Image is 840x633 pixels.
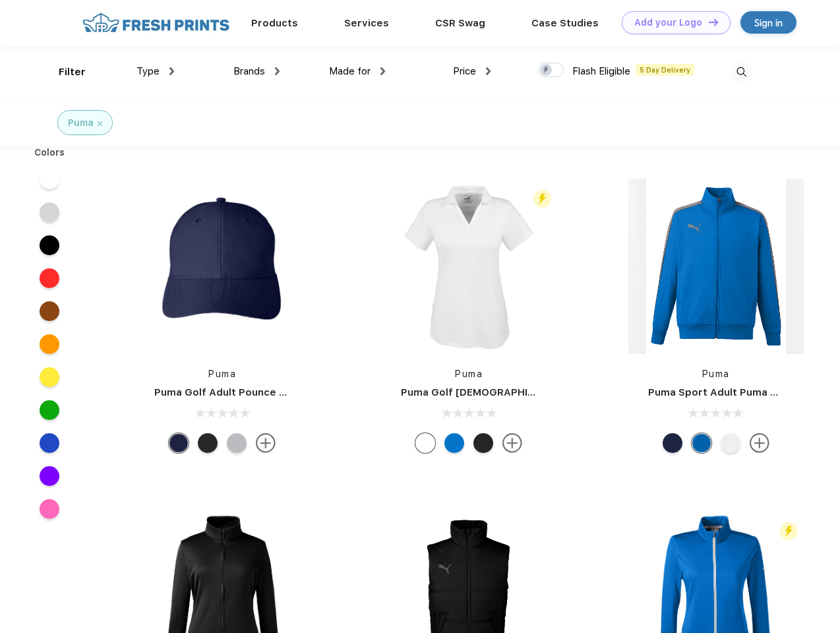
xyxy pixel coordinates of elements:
[208,369,236,379] a: Puma
[636,64,694,76] span: 5 Day Delivery
[721,433,740,453] div: White and Quiet Shade
[453,65,476,77] span: Price
[634,17,702,28] div: Add your Logo
[227,433,247,453] div: Quarry
[329,65,371,77] span: Made for
[731,61,752,83] img: desktop_search.svg
[256,433,276,453] img: more.svg
[533,190,551,208] img: flash_active_toggle.svg
[780,522,798,540] img: flash_active_toggle.svg
[628,179,804,354] img: func=resize&h=266
[754,15,783,30] div: Sign in
[415,433,435,453] div: Bright White
[486,67,491,75] img: dropdown.png
[709,18,718,26] img: DT
[455,369,483,379] a: Puma
[750,433,769,453] img: more.svg
[663,433,682,453] div: Peacoat
[740,11,796,34] a: Sign in
[381,179,556,354] img: func=resize&h=266
[572,65,630,77] span: Flash Eligible
[24,146,75,160] div: Colors
[502,433,522,453] img: more.svg
[169,67,174,75] img: dropdown.png
[435,17,485,29] a: CSR Swag
[135,179,310,354] img: func=resize&h=266
[444,433,464,453] div: Lapis Blue
[59,65,86,80] div: Filter
[401,386,645,398] a: Puma Golf [DEMOGRAPHIC_DATA]' Icon Golf Polo
[68,116,94,130] div: Puma
[473,433,493,453] div: Puma Black
[154,386,356,398] a: Puma Golf Adult Pounce Adjustable Cap
[380,67,385,75] img: dropdown.png
[275,67,280,75] img: dropdown.png
[233,65,265,77] span: Brands
[198,433,218,453] div: Puma Black
[344,17,389,29] a: Services
[169,433,189,453] div: Peacoat
[78,11,233,34] img: fo%20logo%202.webp
[98,121,102,126] img: filter_cancel.svg
[136,65,160,77] span: Type
[702,369,730,379] a: Puma
[692,433,711,453] div: Lapis Blue
[251,17,298,29] a: Products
